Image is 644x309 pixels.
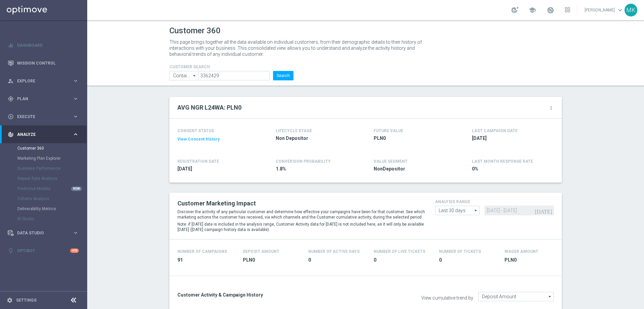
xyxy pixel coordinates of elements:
[529,6,536,14] span: school
[374,128,403,133] h4: FUTURE VALUE
[177,222,425,232] p: Note: if [DATE] date is included in the analysis range, Customer Activity data for [DATE] is not ...
[8,114,72,120] div: Execute
[548,105,554,111] i: more_vert
[374,135,452,142] span: PLN0
[169,39,428,57] p: This page brings together all the data available on individual customers, from their demographic ...
[177,257,235,263] span: 91
[17,79,72,83] span: Explore
[504,249,538,254] h4: Wager Amount
[243,257,300,263] span: PLN0
[17,242,70,260] a: Optibot
[17,143,87,153] div: Customer 360
[8,36,79,54] div: Dashboard
[435,199,554,204] h4: analysis range
[17,132,72,137] span: Analyze
[17,206,70,211] a: Deliverability Metrics
[504,257,562,263] span: PLN0
[374,257,431,263] span: 0
[421,295,473,301] label: View cumulative trend by
[191,71,198,80] i: arrow_drop_down
[17,156,70,161] a: Marketing Plan Explorer
[7,43,79,48] button: equalizer Dashboard
[276,166,354,172] span: 1.8%
[169,26,562,36] h1: Customer 360
[17,97,72,101] span: Plan
[17,194,87,204] div: Cohorts Analysis
[16,298,37,302] a: Settings
[374,166,452,172] span: NonDepositor
[472,166,550,172] span: 0%
[439,249,481,254] h4: Number Of Tickets
[472,135,550,142] span: 2025-08-12
[17,231,72,235] span: Data Studio
[169,71,198,80] input: Contains
[435,206,480,215] input: analysis range
[308,257,366,263] span: 0
[7,132,79,137] div: track_changes Analyze keyboard_arrow_right
[177,292,361,298] h3: Customer Activity & Campaign History
[7,248,79,254] button: lightbulb Optibot +10
[177,128,256,133] h4: CONSENT STATUS
[276,159,331,164] span: CONVERSION PROBABILITY
[584,5,625,15] a: [PERSON_NAME]keyboard_arrow_down
[8,242,79,260] div: Optibot
[7,61,79,66] button: Mission Control
[177,199,425,207] h2: Customer Marketing Impact
[177,104,241,112] h2: AVG NGR L24WA: PLN0
[276,128,312,133] h4: LIFECYCLE STAGE
[169,65,293,69] h4: CUSTOMER SEARCH
[8,96,72,102] div: Plan
[17,146,70,151] a: Customer 360
[72,230,79,236] i: keyboard_arrow_right
[8,131,14,138] i: track_changes
[472,159,533,164] span: LAST MONTH RESPONSE RATE
[72,113,79,120] i: keyboard_arrow_right
[7,114,79,119] button: play_circle_outline Execute keyboard_arrow_right
[177,159,219,164] h4: REGISTRATION DATE
[72,131,79,138] i: keyboard_arrow_right
[72,78,79,84] i: keyboard_arrow_right
[17,214,87,224] div: BI Studio
[7,78,79,84] button: person_search Explore keyboard_arrow_right
[17,163,87,173] div: Business Performance
[17,54,79,72] a: Mission Control
[17,173,87,184] div: Repeat Rate Analysis
[473,206,479,215] i: arrow_drop_down
[7,230,79,236] button: Data Studio keyboard_arrow_right
[8,78,14,84] i: person_search
[177,209,425,220] p: Discover the activity of any particular customer and determine how effective your campaigns have ...
[177,166,256,172] span: 2025-07-05
[273,71,293,80] button: Search
[17,115,72,119] span: Execute
[70,248,79,253] div: +10
[177,249,227,254] h4: Number of Campaigns
[8,96,14,102] i: gps_fixed
[177,137,220,142] button: View Consent History
[625,4,637,16] div: MK
[616,6,624,14] span: keyboard_arrow_down
[8,230,72,236] div: Data Studio
[374,249,425,254] h4: Number Of Live Tickets
[8,54,79,72] div: Mission Control
[8,131,72,138] div: Analyze
[308,249,360,254] h4: Number of Active Days
[17,36,79,54] a: Dashboard
[374,159,408,164] h4: VALUE SEGMENT
[276,135,354,142] span: Non Depositor
[472,128,518,133] h4: LAST CAMPAIGN DATE
[72,95,79,102] i: keyboard_arrow_right
[7,297,13,303] i: settings
[71,187,82,191] div: NEW
[8,78,72,84] div: Explore
[17,184,87,194] div: Predictive Models
[243,249,279,254] h4: Deposit Amount
[8,114,14,120] i: play_circle_outline
[8,42,14,48] i: equalizer
[17,204,87,214] div: Deliverability Metrics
